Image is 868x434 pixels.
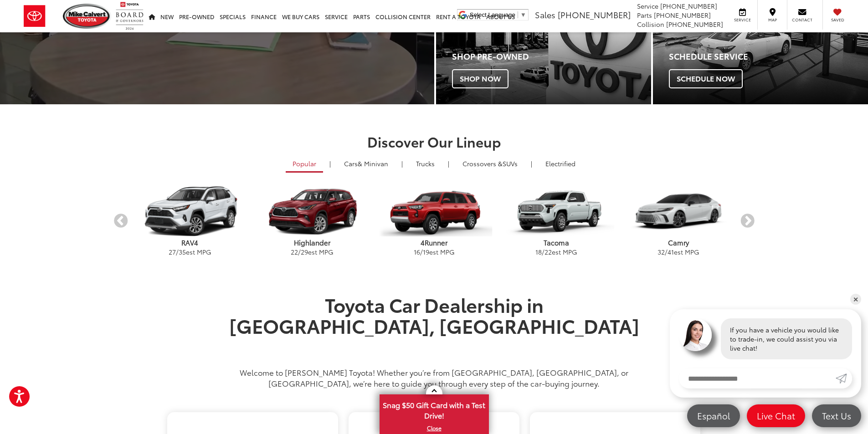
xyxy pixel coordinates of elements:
[693,410,734,421] span: Español
[446,159,452,168] li: |
[721,318,852,359] div: If you have a vehicle you would like to trade-in, we could assist you via live chat!
[660,1,717,10] span: [PHONE_NUMBER]
[462,159,503,168] span: Crossovers &
[535,9,555,20] span: Sales
[637,10,652,20] span: Parts
[836,368,852,388] a: Submit
[617,247,740,256] p: / est MPG
[752,410,800,421] span: Live Chat
[740,214,755,230] button: Next
[495,238,617,247] p: Tacoma
[327,159,333,168] li: |
[452,69,508,88] span: Shop Now
[129,247,251,256] p: / est MPG
[373,238,495,247] p: 4Runner
[251,247,373,256] p: / est MPG
[222,294,646,357] h1: Toyota Car Dealership in [GEOGRAPHIC_DATA], [GEOGRAPHIC_DATA]
[113,214,129,230] button: Previous
[669,69,743,88] span: Schedule Now
[452,52,651,61] h4: Shop Pre-Owned
[637,1,658,10] span: Service
[376,187,492,236] img: Toyota 4Runner
[414,247,420,256] span: 16
[747,404,805,427] a: Live Chat
[113,179,755,264] aside: carousel
[520,11,526,18] span: ▼
[498,187,614,236] img: Toyota Tacoma
[679,368,836,388] input: Enter your message
[286,156,323,173] a: Popular
[301,247,308,256] span: 29
[669,52,868,61] h4: Schedule Service
[762,17,782,23] span: Map
[657,247,665,256] span: 32
[495,247,617,256] p: / est MPG
[529,159,534,168] li: |
[666,20,723,29] span: [PHONE_NUMBER]
[129,238,251,247] p: RAV4
[251,238,373,247] p: Highlander
[620,187,736,236] img: Toyota Camry
[337,156,395,171] a: Cars
[544,247,552,256] span: 22
[668,247,674,256] span: 41
[679,318,712,351] img: Agent profile photo
[380,395,488,423] span: Snag $50 Gift Card with a Test Drive!
[617,238,740,247] p: Camry
[169,247,176,256] span: 27
[179,247,186,256] span: 35
[827,17,847,23] span: Saved
[539,156,582,171] a: Electrified
[113,134,755,149] h2: Discover Our Lineup
[558,9,631,20] span: [PHONE_NUMBER]
[637,20,664,29] span: Collision
[456,156,524,171] a: SUVs
[222,367,646,388] p: Welcome to [PERSON_NAME] Toyota! Whether you’re from [GEOGRAPHIC_DATA], [GEOGRAPHIC_DATA], or [GE...
[792,17,812,23] span: Contact
[732,17,753,23] span: Service
[812,404,861,427] a: Text Us
[817,410,856,421] span: Text Us
[373,247,495,256] p: / est MPG
[654,10,711,20] span: [PHONE_NUMBER]
[129,186,251,238] img: Toyota RAV4
[409,156,442,171] a: Trucks
[423,247,429,256] span: 19
[535,247,542,256] span: 18
[399,159,405,168] li: |
[358,159,388,168] span: & Minivan
[63,4,111,29] img: Mike Calvert Toyota
[291,247,298,256] span: 22
[687,404,740,427] a: Español
[254,187,370,236] img: Toyota Highlander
